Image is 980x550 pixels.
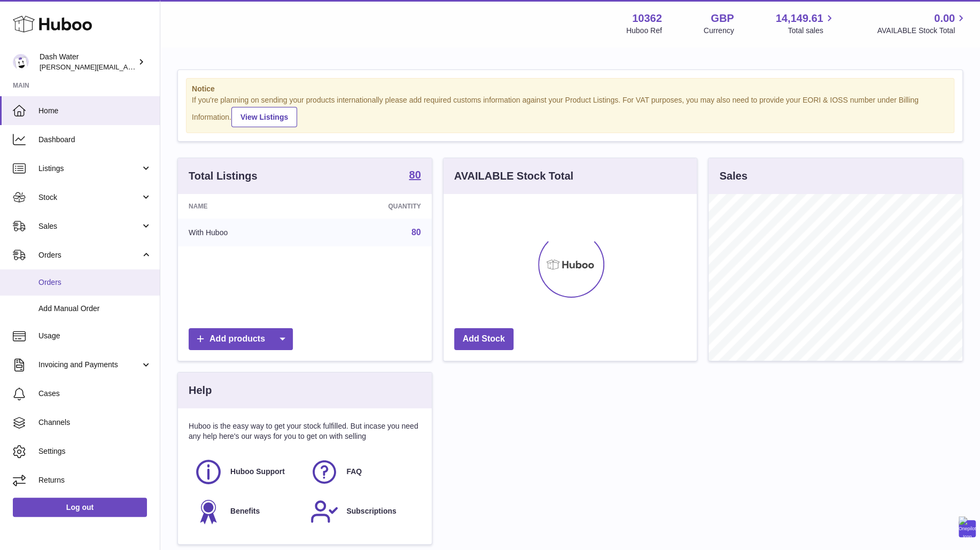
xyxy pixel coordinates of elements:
span: Cases [38,389,152,399]
a: Log out [13,498,147,517]
td: With Huboo [178,219,312,246]
h3: Sales [719,169,747,183]
span: Dashboard [38,135,152,145]
h3: AVAILABLE Stock Total [454,169,573,183]
span: Sales [38,221,141,231]
a: View Listings [231,107,297,127]
span: [PERSON_NAME][EMAIL_ADDRESS][DOMAIN_NAME] [40,63,214,71]
div: If you're planning on sending your products internationally please add required customs informati... [192,95,948,127]
a: Benefits [194,497,299,526]
span: Listings [38,164,141,174]
h3: Total Listings [189,169,258,183]
span: Total sales [788,26,835,36]
span: Invoicing and Payments [38,360,141,370]
a: Huboo Support [194,458,299,486]
p: Huboo is the easy way to get your stock fulfilled. But incase you need any help here's our ways f... [189,421,421,441]
span: Home [38,106,152,116]
a: 14,149.61 Total sales [775,11,835,36]
a: Add Stock [454,328,514,350]
span: Channels [38,417,152,428]
strong: GBP [711,11,734,26]
a: FAQ [310,458,415,486]
span: AVAILABLE Stock Total [877,26,967,36]
a: Add products [189,328,293,350]
span: Add Manual Order [38,304,152,314]
span: Returns [38,475,152,485]
h3: Help [189,383,212,398]
div: Dash Water [40,52,136,72]
img: james@dash-water.com [13,54,29,70]
th: Quantity [312,194,431,219]
strong: 10362 [632,11,662,26]
span: Orders [38,250,141,260]
span: Stock [38,192,141,203]
div: Huboo Ref [626,26,662,36]
span: Orders [38,277,152,288]
strong: 80 [409,169,421,180]
span: Usage [38,331,152,341]
span: 14,149.61 [775,11,823,26]
a: Subscriptions [310,497,415,526]
a: 80 [409,169,421,182]
span: Subscriptions [346,506,396,516]
th: Name [178,194,312,219]
span: Benefits [230,506,260,516]
div: Currency [704,26,734,36]
span: FAQ [346,467,362,477]
span: Settings [38,446,152,456]
span: Huboo Support [230,467,285,477]
strong: Notice [192,84,948,94]
span: 0.00 [934,11,955,26]
a: 80 [411,228,421,237]
a: 0.00 AVAILABLE Stock Total [877,11,967,36]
